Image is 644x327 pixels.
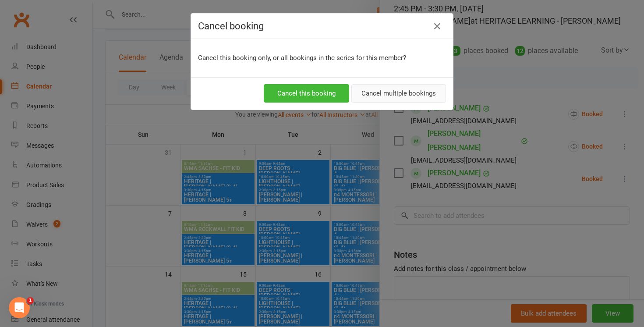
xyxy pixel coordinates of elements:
p: Cancel this booking only, or all bookings in the series for this member? [198,53,446,63]
h4: Cancel booking [198,21,446,32]
button: Cancel multiple bookings [351,84,446,103]
button: Cancel this booking [264,84,349,103]
span: 1 [27,297,34,304]
iframe: Intercom live chat [9,297,30,318]
button: Close [430,19,444,33]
